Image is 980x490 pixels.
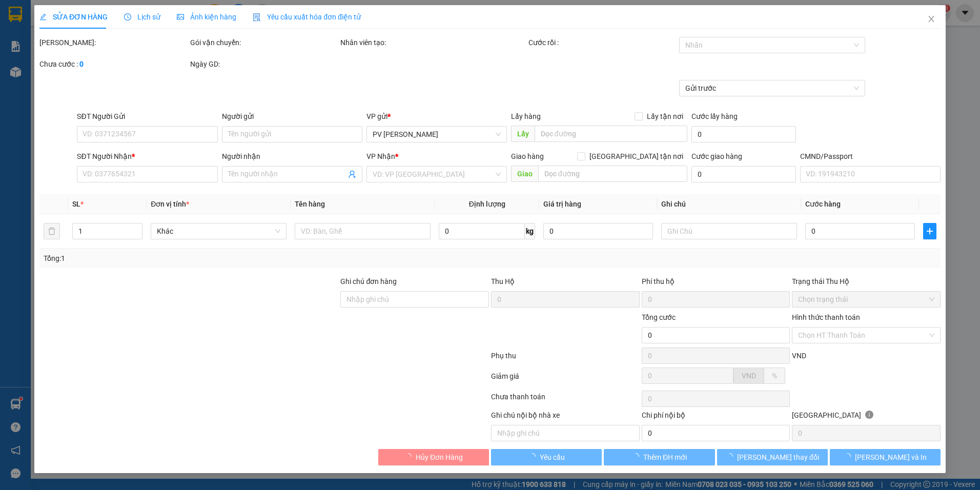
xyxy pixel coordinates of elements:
[491,449,602,465] button: Yêu cầu
[72,200,80,208] span: SL
[295,200,325,208] span: Tên hàng
[491,277,515,285] span: Thu Hộ
[805,200,841,208] span: Cước hàng
[632,453,643,460] span: loading
[923,223,936,239] button: plus
[792,410,941,425] div: [GEOGRAPHIC_DATA]
[691,166,796,182] input: Cước giao hàng
[491,425,640,441] input: Nhập ghi chú
[77,111,217,122] div: SĐT Người Gửi
[798,292,934,307] span: Chọn trạng thái
[642,313,676,321] span: Tổng cước
[253,13,261,22] img: icon
[525,223,535,239] span: kg
[924,227,936,235] span: plus
[511,166,538,182] span: Giao
[865,411,873,419] span: info-circle
[157,223,280,239] span: Khác
[528,453,540,460] span: loading
[39,13,47,21] span: edit
[792,276,941,287] div: Trạng thái Thu Hộ
[511,126,535,142] span: Lấy
[691,112,738,120] label: Cước lấy hàng
[151,200,189,208] span: Đơn vị tính
[691,126,796,142] input: Cước lấy hàng
[366,111,507,122] div: VP gửi
[124,13,131,21] span: clock-circle
[177,13,184,21] span: picture
[39,13,108,21] span: SỬA ĐƠN HÀNG
[490,371,641,389] div: Giảm giá
[373,127,501,142] span: PV Nam Đong
[657,194,801,214] th: Ghi chú
[535,126,688,142] input: Dọc đường
[643,452,687,463] span: Thêm ĐH mới
[538,166,688,182] input: Dọc đường
[543,200,581,208] span: Giá trị hàng
[124,13,160,21] span: Lịch sử
[643,111,687,122] span: Lấy tận nơi
[221,151,362,162] div: Người nhận
[511,152,544,160] span: Giao hàng
[490,350,641,368] div: Phụ thu
[44,253,378,264] div: Tổng: 1
[77,151,217,162] div: SĐT Người Nhận
[717,449,828,465] button: [PERSON_NAME] thay đổi
[39,37,188,48] div: [PERSON_NAME]:
[540,452,565,463] span: Yêu cầu
[44,223,60,239] button: delete
[742,372,756,380] span: VND
[844,453,855,460] span: loading
[39,58,188,70] div: Chưa cước :
[772,372,777,380] span: %
[378,449,489,465] button: Hủy Đơn Hàng
[469,200,505,208] span: Định lượng
[348,170,356,178] span: user-add
[604,449,714,465] button: Thêm ĐH mới
[737,452,819,463] span: [PERSON_NAME] thay đổi
[685,80,859,96] span: Gửi trước
[79,60,84,68] b: 0
[691,152,742,160] label: Cước giao hàng
[416,452,463,463] span: Hủy Đơn Hàng
[800,151,941,162] div: CMND/Passport
[340,37,526,48] div: Nhân viên tạo:
[491,410,640,425] div: Ghi chú nội bộ nhà xe
[404,453,416,460] span: loading
[585,151,687,162] span: [GEOGRAPHIC_DATA] tận nơi
[830,449,941,465] button: [PERSON_NAME] và In
[190,37,339,48] div: Gói vận chuyển:
[642,410,790,425] div: Chi phí nội bộ
[726,453,737,460] span: loading
[855,452,927,463] span: [PERSON_NAME] và In
[340,277,397,285] label: Ghi chú đơn hàng
[792,313,860,321] label: Hình thức thanh toán
[177,13,236,21] span: Ảnh kiện hàng
[253,13,361,21] span: Yêu cầu xuất hóa đơn điện tử
[528,37,677,48] div: Cước rồi :
[340,291,489,308] input: Ghi chú đơn hàng
[295,223,431,239] input: VD: Bàn, Ghế
[511,112,541,120] span: Lấy hàng
[490,391,641,409] div: Chưa thanh toán
[927,15,935,23] span: close
[917,5,946,34] button: Close
[642,276,790,291] div: Phí thu hộ
[221,111,362,122] div: Người gửi
[661,223,797,239] input: Ghi Chú
[792,352,806,360] span: VND
[190,58,339,70] div: Ngày GD:
[366,152,395,160] span: VP Nhận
